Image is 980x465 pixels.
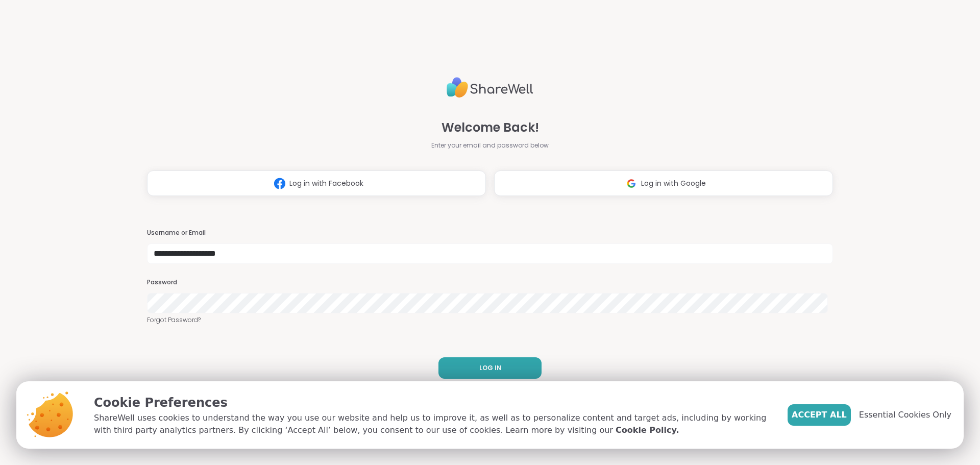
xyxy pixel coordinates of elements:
[289,178,363,189] span: Log in with Facebook
[494,170,833,196] button: Log in with Google
[479,363,501,373] span: LOG IN
[788,404,851,426] button: Accept All
[622,174,641,193] img: ShareWell Logomark
[94,394,771,412] p: Cookie Preferences
[270,174,289,193] img: ShareWell Logomark
[641,178,706,189] span: Log in with Google
[147,170,486,196] button: Log in with Facebook
[431,141,549,150] span: Enter your email and password below
[438,357,542,379] button: LOG IN
[442,118,539,137] span: Welcome Back!
[147,315,833,325] a: Forgot Password?
[792,409,847,421] span: Accept All
[147,229,833,237] h3: Username or Email
[447,73,533,102] img: ShareWell Logo
[94,412,771,436] p: ShareWell uses cookies to understand the way you use our website and help us to improve it, as we...
[859,409,951,421] span: Essential Cookies Only
[147,278,833,287] h3: Password
[616,424,679,436] a: Cookie Policy.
